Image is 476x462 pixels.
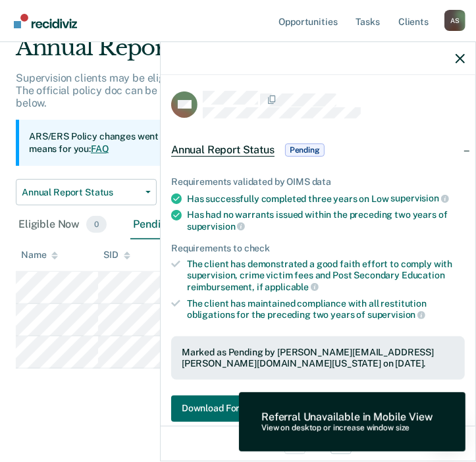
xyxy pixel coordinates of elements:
div: Annual Report Status [16,34,460,72]
div: Marked as Pending by [PERSON_NAME][EMAIL_ADDRESS][PERSON_NAME][DOMAIN_NAME][US_STATE] on [DATE]. [182,347,454,369]
a: FAQ [91,143,109,154]
div: A S [444,10,465,31]
div: Pending [130,211,203,240]
span: Annual Report Status [22,187,140,198]
button: Profile dropdown button [444,10,465,31]
div: Eligible Now [16,211,109,240]
p: Supervision clients may be eligible for Annual Report Status if they meet certain criteria. The o... [16,72,460,109]
div: Has had no warrants issued within the preceding two years of [187,209,465,232]
span: Annual Report Status [171,143,275,157]
div: Referral Unavailable in Mobile View [261,411,433,423]
div: Requirements validated by OIMS data [171,176,465,188]
a: Navigate to form link [171,396,465,422]
div: View on desktop or increase window size [261,424,433,433]
span: supervision [391,193,449,203]
span: Pending [285,143,325,157]
div: Has successfully completed three years on Low [187,193,465,205]
span: 0 [86,216,107,233]
span: applicable [265,282,319,292]
span: supervision [367,309,425,320]
div: SID [103,249,130,261]
p: ARS/ERS Policy changes went into effect on [DATE]. Learn what this means for you: [29,130,331,156]
div: Requirements to check [171,243,465,254]
div: Annual Report StatusPending [161,129,475,171]
div: The client has maintained compliance with all restitution obligations for the preceding two years of [187,298,465,321]
div: 1 / 3 [161,426,475,461]
div: The client has demonstrated a good faith effort to comply with supervision, crime victim fees and... [187,259,465,292]
button: Download Form [171,396,258,422]
img: Recidiviz [14,14,77,28]
div: Name [21,249,58,261]
span: supervision [187,221,245,232]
